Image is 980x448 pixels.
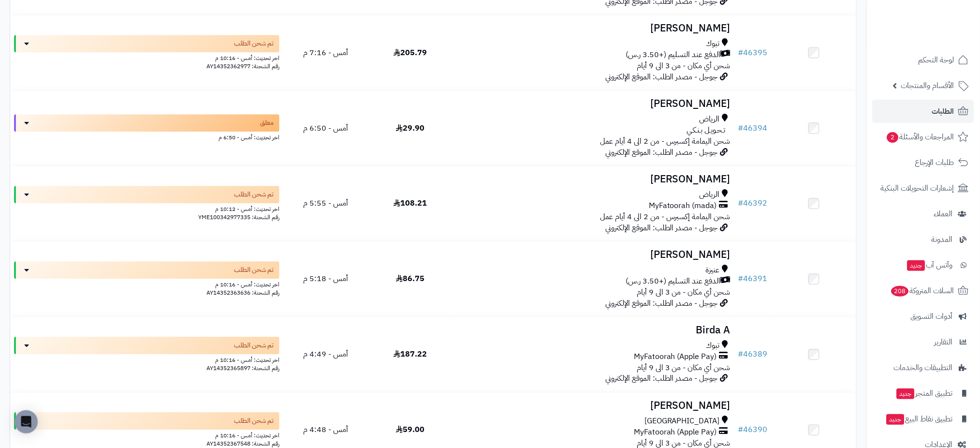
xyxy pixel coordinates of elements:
[896,387,953,400] span: تطبيق المتجر
[738,273,768,284] a: #46391
[605,147,718,158] span: جوجل - مصدر الطلب: الموقع الإلكتروني
[700,114,720,125] span: الرياض
[873,330,974,354] a: التقارير
[637,286,731,298] span: شحن أي مكان - من 3 الى 9 أيام
[873,100,974,123] a: الطلبات
[637,60,731,72] span: شحن أي مكان - من 3 الى 9 أيام
[873,125,974,149] a: المراجعات والأسئلة2
[456,23,731,34] h3: [PERSON_NAME]
[456,249,731,260] h3: [PERSON_NAME]
[932,105,954,118] span: الطلبات
[394,197,427,209] span: 108.21
[456,400,731,411] h3: [PERSON_NAME]
[14,52,279,62] div: اخر تحديث: أمس - 10:16 م
[873,254,974,277] a: وآتس آبجديد
[198,213,279,222] span: رقم الشحنة: YME100342977335
[206,62,279,71] span: رقم الشحنة: AY14352362977
[605,298,718,309] span: جوجل - مصدر الطلب: الموقع الإلكتروني
[14,132,279,142] div: اخر تحديث: أمس - 6:50 م
[260,118,274,128] span: معلق
[456,174,731,185] h3: [PERSON_NAME]
[626,49,721,60] span: الدفع عند التسليم (+3.50 ر.س)
[887,414,905,425] span: جديد
[914,18,971,39] img: logo-2.png
[907,258,953,272] span: وآتس آب
[738,47,744,59] span: #
[873,202,974,225] a: العملاء
[873,407,974,431] a: تطبيق نقاط البيعجديد
[738,122,768,134] a: #46394
[644,416,720,427] span: [GEOGRAPHIC_DATA]
[605,71,718,83] span: جوجل - مصدر الطلب: الموقع الإلكتروني
[738,197,744,209] span: #
[14,354,279,364] div: اخر تحديث: أمس - 10:16 م
[934,207,953,221] span: العملاء
[738,348,768,360] a: #46389
[14,430,279,440] div: اخر تحديث: أمس - 10:16 م
[634,351,717,362] span: MyFatoorah (Apple Pay)
[600,135,731,147] span: شحن اليمامة إكسبرس - من 2 الى 4 أيام عمل
[706,38,720,49] span: تبوك
[935,335,953,349] span: التقارير
[234,265,274,275] span: تم شحن الطلب
[873,228,974,251] a: المدونة
[706,340,720,351] span: تبوك
[626,276,721,287] span: الدفع عند التسليم (+3.50 ر.س)
[873,305,974,328] a: أدوات التسويق
[738,424,768,435] a: #46390
[303,348,348,360] span: أمس - 4:49 م
[901,79,954,92] span: الأقسام والمنتجات
[700,189,720,200] span: الرياض
[14,203,279,213] div: اخر تحديث: أمس - 10:12 م
[738,348,744,360] span: #
[907,260,925,271] span: جديد
[206,364,279,373] span: رقم الشحنة: AY14352365897
[887,132,899,143] span: 2
[600,211,731,223] span: شحن اليمامة إكسبرس - من 2 الى 4 أيام عمل
[234,190,274,199] span: تم شحن الطلب
[396,273,424,284] span: 86.75
[738,424,744,435] span: #
[873,356,974,379] a: التطبيقات والخدمات
[873,48,974,72] a: لوحة التحكم
[891,285,909,297] span: 208
[706,265,720,276] span: عنيزة
[303,47,348,59] span: أمس - 7:16 م
[234,39,274,48] span: تم شحن الطلب
[605,222,718,234] span: جوجل - مصدر الطلب: الموقع الإلكتروني
[634,427,717,438] span: MyFatoorah (Apple Pay)
[738,122,744,134] span: #
[206,288,279,297] span: رقم الشحنة: AY14352363636
[738,273,744,284] span: #
[886,130,954,144] span: المراجعات والأسئلة
[894,361,953,374] span: التطبيقات والخدمات
[873,151,974,174] a: طلبات الإرجاع
[605,373,718,384] span: جوجل - مصدر الطلب: الموقع الإلكتروني
[394,47,427,59] span: 205.79
[456,325,731,336] h3: Birda A
[738,197,768,209] a: #46392
[649,200,717,211] span: MyFatoorah (mada)
[873,382,974,405] a: تطبيق المتجرجديد
[396,122,424,134] span: 29.90
[886,412,953,426] span: تطبيق نقاط البيع
[873,177,974,200] a: إشعارات التحويلات البنكية
[15,410,38,433] div: Open Intercom Messenger
[932,233,953,246] span: المدونة
[394,348,427,360] span: 187.22
[206,439,279,448] span: رقم الشحنة: AY14352367548
[873,279,974,302] a: السلات المتروكة208
[303,273,348,284] span: أمس - 5:18 م
[915,156,954,169] span: طلبات الإرجاع
[897,388,915,399] span: جديد
[891,284,954,298] span: السلات المتروكة
[881,181,954,195] span: إشعارات التحويلات البنكية
[637,362,731,373] span: شحن أي مكان - من 3 الى 9 أيام
[919,53,954,67] span: لوحة التحكم
[396,424,424,435] span: 59.00
[14,279,279,289] div: اخر تحديث: أمس - 10:16 م
[303,197,348,209] span: أمس - 5:55 م
[303,122,348,134] span: أمس - 6:50 م
[456,98,731,109] h3: [PERSON_NAME]
[687,125,726,136] span: تـحـويـل بـنـكـي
